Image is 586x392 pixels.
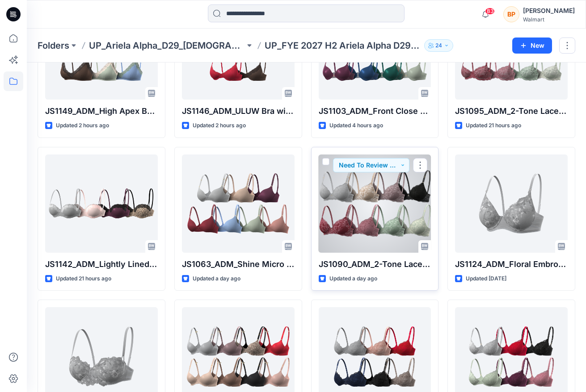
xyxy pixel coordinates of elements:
button: 24 [424,39,453,52]
a: JS1124_ADM_Floral Embroidery Demi High Apex [455,154,568,253]
div: Walmart [523,16,575,23]
a: Folders [38,39,69,52]
a: JS1090_ADM_2-Tone Lace Push-Up Bra [319,154,431,253]
p: 24 [435,41,442,50]
p: Updated a day ago [329,274,377,284]
p: Updated 21 hours ago [466,121,521,130]
p: JS1095_ADM_2-Tone Lace ULUW Balconette [455,105,568,117]
span: 83 [485,8,495,15]
p: JS1146_ADM_ULUW Bra with Shine Micro & Lace Trim [182,105,295,117]
p: JS1142_ADM_Lightly Lined Balconette with Shine Micro & Lace Trim [45,258,158,271]
p: Updated 21 hours ago [56,274,111,284]
div: BP [503,6,519,22]
a: JS1142_ADM_Lightly Lined Balconette with Shine Micro & Lace Trim [45,154,158,253]
p: JS1149_ADM_High Apex Bralette with Shine Micro & Lace Trim [45,105,158,117]
a: JS1063_ADM_Shine Micro Push Up Bra [182,154,295,253]
p: JS1063_ADM_Shine Micro Push Up Bra [182,258,295,271]
p: Updated 2 hours ago [56,121,109,130]
p: Updated 2 hours ago [193,121,246,130]
p: Updated a day ago [193,274,240,284]
p: UP_FYE 2027 H2 Ariela Alpha D29 Joyspun Bras [265,39,421,52]
p: JS1090_ADM_2-Tone Lace Push-Up Bra [319,258,431,271]
div: [PERSON_NAME] [523,5,575,16]
button: New [512,38,552,54]
p: Updated 4 hours ago [329,121,383,130]
p: Updated [DATE] [466,274,506,284]
p: JS1124_ADM_Floral Embroidery Demi High Apex [455,258,568,271]
p: JS1103_ADM_Front Close Full Coverage T-Shirt Bra [319,105,431,117]
a: UP_Ariela Alpha_D29_[DEMOGRAPHIC_DATA] Intimates - Joyspun [89,39,245,52]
